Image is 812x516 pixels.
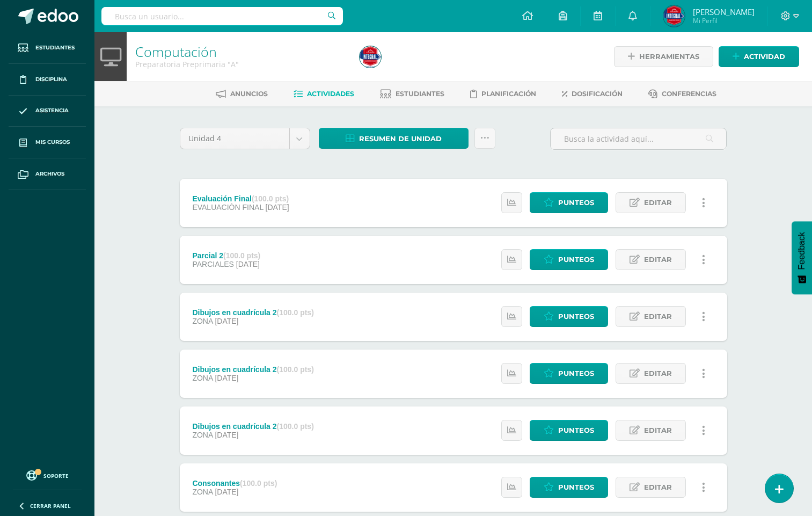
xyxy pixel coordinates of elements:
span: Punteos [558,307,594,326]
span: [DATE] [215,374,238,382]
img: 6567dd4201f82c4dcbe86bc0297fb11a.png [663,5,685,27]
span: [DATE] [215,488,238,496]
a: Archivos [9,158,86,190]
img: 6567dd4201f82c4dcbe86bc0297fb11a.png [360,46,381,68]
span: [DATE] [215,317,238,325]
strong: (100.0 pts) [240,479,277,488]
span: Conferencias [662,90,716,98]
span: [DATE] [236,260,260,268]
a: Computación [135,42,217,61]
a: Soporte [13,468,82,482]
span: Mi Perfil [693,16,755,25]
span: ZONA [192,488,213,496]
span: [DATE] [266,203,289,212]
a: Mis cursos [9,127,86,158]
a: Punteos [530,306,608,327]
a: Dosificación [562,85,623,103]
span: [DATE] [215,431,238,439]
span: Estudiantes [35,43,75,52]
a: Unidad 4 [180,128,310,149]
span: [PERSON_NAME] [693,6,755,17]
div: Dibujos en cuadrícula 2 [192,422,313,431]
span: ZONA [192,317,213,325]
a: Actividad [719,46,799,67]
a: Punteos [530,420,608,441]
span: Editar [644,364,672,383]
h1: Computación [135,44,347,59]
span: Planificación [481,90,536,98]
a: Estudiantes [9,32,86,64]
span: ZONA [192,431,213,439]
span: Asistencia [35,106,69,115]
a: Resumen de unidad [319,128,469,149]
span: Actividades [307,90,354,98]
span: EVALUACIÒN FINAL [192,203,263,212]
a: Herramientas [614,46,713,67]
strong: (100.0 pts) [277,365,314,374]
span: Actividad [744,47,785,67]
a: Planificación [470,85,536,103]
span: Editar [644,250,672,270]
span: Punteos [558,364,594,383]
a: Punteos [530,249,608,270]
span: Editar [644,193,672,213]
strong: (100.0 pts) [223,251,260,260]
span: Herramientas [639,47,699,67]
span: Disciplina [35,75,67,84]
span: PARCIALES [192,260,234,268]
span: Editar [644,477,672,497]
span: Punteos [558,477,594,497]
div: Evaluación Final [192,194,289,203]
span: Estudiantes [396,90,444,98]
span: Archivos [35,170,64,178]
div: Dibujos en cuadrícula 2 [192,365,313,374]
strong: (100.0 pts) [277,422,314,431]
a: Asistencia [9,96,86,127]
span: Punteos [558,250,594,270]
a: Anuncios [216,85,268,103]
span: Soporte [43,472,69,479]
strong: (100.0 pts) [252,194,289,203]
a: Estudiantes [380,85,444,103]
strong: (100.0 pts) [277,308,314,317]
div: Dibujos en cuadrícula 2 [192,308,313,317]
div: Consonantes [192,479,277,488]
button: Feedback - Mostrar encuesta [792,221,812,294]
span: Editar [644,307,672,326]
span: Editar [644,420,672,440]
a: Punteos [530,477,608,498]
a: Disciplina [9,64,86,96]
span: Dosificación [572,90,623,98]
div: Preparatoria Preprimaria 'A' [135,59,347,69]
a: Actividades [294,85,354,103]
a: Punteos [530,192,608,213]
span: Cerrar panel [30,502,71,510]
span: ZONA [192,374,213,382]
span: Unidad 4 [188,128,281,149]
input: Busca la actividad aquí... [551,128,726,149]
a: Conferencias [648,85,716,103]
span: Punteos [558,193,594,213]
span: Resumen de unidad [359,129,442,149]
span: Feedback [797,232,807,270]
span: Mis cursos [35,138,70,147]
a: Punteos [530,363,608,384]
div: Parcial 2 [192,251,260,260]
span: Anuncios [230,90,268,98]
input: Busca un usuario... [101,7,343,25]
span: Punteos [558,420,594,440]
